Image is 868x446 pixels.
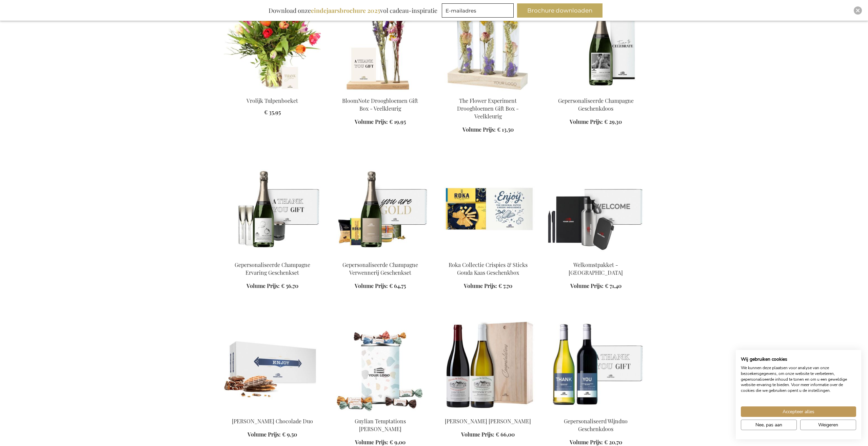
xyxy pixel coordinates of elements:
[445,418,531,425] a: [PERSON_NAME] [PERSON_NAME]
[389,118,406,125] span: € 19,95
[248,431,297,439] a: Volume Prijs: € 9,50
[570,282,622,290] a: Volume Prijs: € 71,40
[558,97,634,112] a: Gepersonaliseerde Champagne Geschenkdoos
[342,97,418,112] a: BloomNote Droogbloemen Gift Box - Veelkleurig
[235,261,310,276] a: Gepersonaliseerde Champagne Ervaring Geschenkset
[332,161,429,255] img: Gepersonaliseerde Champagne Verwennerij Geschenkset
[462,126,514,134] a: Volume Prijs: € 13,50
[246,97,298,104] a: Vrolijk Tulpenboeket
[856,8,860,13] img: Close
[783,408,814,415] span: Accepteer alles
[570,439,603,446] span: Volume Prijs:
[741,356,856,362] h2: Wij gebruiken cookies
[464,282,497,289] span: Volume Prijs:
[547,253,644,259] a: Welcome Aboard Gift Box - Black
[547,317,644,412] img: Personalised Wine Duo Gift Box
[355,118,388,125] span: Volume Prijs:
[439,409,536,416] a: Yves Girardin Santenay Wijnpakket
[224,409,321,416] a: Jules Destrooper Chocolate Duo
[498,282,512,289] span: € 7,70
[281,282,298,289] span: € 56,70
[517,3,603,18] button: Brochure downloaden
[547,89,644,95] a: Gepersonaliseerde Champagne Geschenkdoos
[224,89,321,95] a: Cheerful Tulip Flower Bouquet
[355,418,406,432] a: Guylian Temptations [PERSON_NAME]
[497,126,514,133] span: € 13,50
[389,282,406,289] span: € 64,75
[232,418,313,425] a: [PERSON_NAME] Chocolade Duo
[818,421,838,428] span: Weigeren
[604,439,622,446] span: € 20,70
[457,97,519,120] a: The Flower Experiment Droogbloemen Gift Box - Veelkleurig
[570,118,603,125] span: Volume Prijs:
[755,421,782,428] span: Nee, pas aan
[332,253,429,259] a: Gepersonaliseerde Champagne Verwennerij Geschenkset
[246,282,280,289] span: Volume Prijs:
[246,282,298,290] a: Volume Prijs: € 56,70
[265,3,440,18] div: Download onze vol cadeau-inspiratie
[569,261,623,276] a: Welkomstpakket - [GEOGRAPHIC_DATA]
[854,6,862,15] div: Close
[224,317,321,412] img: Jules Destrooper Chocolate Duo
[264,109,281,116] span: € 35,95
[224,161,321,255] img: Gepersonaliseerde Champagne Ervaring Geschenkset
[355,282,388,289] span: Volume Prijs:
[248,431,281,438] span: Volume Prijs:
[439,89,536,95] a: The Flower Experiment Gift Box - Multi
[604,118,622,125] span: € 29,30
[741,406,856,417] button: Accepteer alle cookies
[570,118,622,126] a: Volume Prijs: € 29,30
[462,126,496,133] span: Volume Prijs:
[496,431,515,438] span: € 66,00
[570,282,604,289] span: Volume Prijs:
[332,89,429,95] a: BloomNote Gift Box - Multicolor
[355,118,406,126] a: Volume Prijs: € 19,95
[332,317,429,412] img: Guylian Temptations Tinnen Blik
[800,420,856,430] button: Alle cookies weigeren
[439,317,536,412] img: Yves Girardin Santenay Wijnpakket
[332,409,429,416] a: Guylian Temptations Tinnen Blik
[464,282,512,290] a: Volume Prijs: € 7,70
[355,282,406,290] a: Volume Prijs: € 64,75
[547,409,644,416] a: Personalised Wine Duo Gift Box
[741,365,856,394] p: We kunnen deze plaatsen voor analyse van onze bezoekersgegevens, om onze website te verbeteren, g...
[311,6,380,15] b: eindejaarsbrochure 2025
[564,418,628,432] a: Gepersonaliseerd Wijnduo Geschenkdoos
[449,261,528,276] a: Roka Collectie Crispies & Sticks Gouda Kaas Geschenkbox
[547,161,644,255] img: Welcome Aboard Gift Box - Black
[439,253,536,259] a: Roka Collection Crispies & Sticks Gouda Cheese Gift Box
[439,161,536,255] img: Roka Collection Crispies & Sticks Gouda Cheese Gift Box
[355,439,388,446] span: Volume Prijs:
[461,431,515,439] a: Volume Prijs: € 66,00
[741,420,797,430] button: Pas cookie voorkeuren aan
[390,439,406,446] span: € 9,00
[342,261,418,276] a: Gepersonaliseerde Champagne Verwennerij Geschenkset
[442,3,514,18] input: E-mailadres
[282,431,297,438] span: € 9,50
[224,253,321,259] a: Gepersonaliseerde Champagne Ervaring Geschenkset
[605,282,622,289] span: € 71,40
[461,431,494,438] span: Volume Prijs:
[442,3,516,20] form: marketing offers and promotions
